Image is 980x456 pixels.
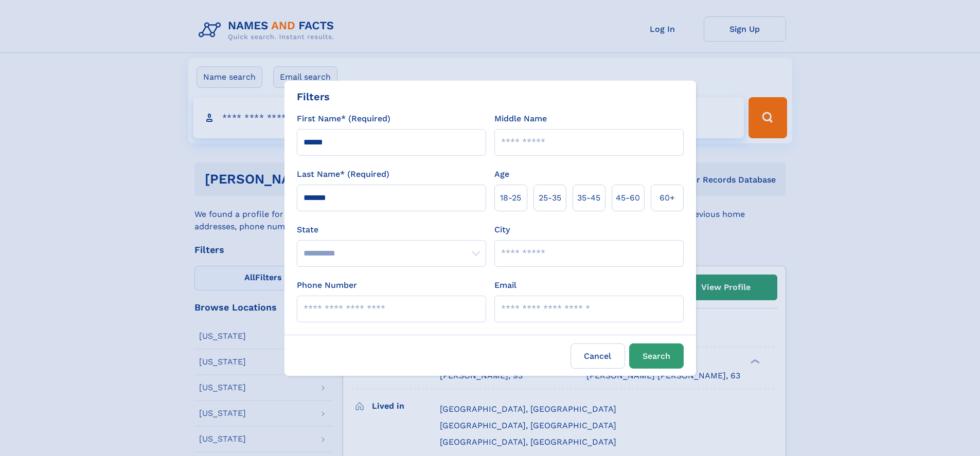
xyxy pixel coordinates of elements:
[616,192,640,204] span: 45‑60
[297,224,486,236] label: State
[629,343,684,369] button: Search
[494,168,509,180] label: Age
[494,113,547,125] label: Middle Name
[494,224,510,236] label: City
[494,279,516,291] label: Email
[297,279,357,291] label: Phone Number
[297,168,389,180] label: Last Name* (Required)
[297,89,330,104] div: Filters
[500,192,521,204] span: 18‑25
[660,192,675,204] span: 60+
[297,113,390,125] label: First Name* (Required)
[539,192,561,204] span: 25‑35
[577,192,600,204] span: 35‑45
[571,343,625,369] label: Cancel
